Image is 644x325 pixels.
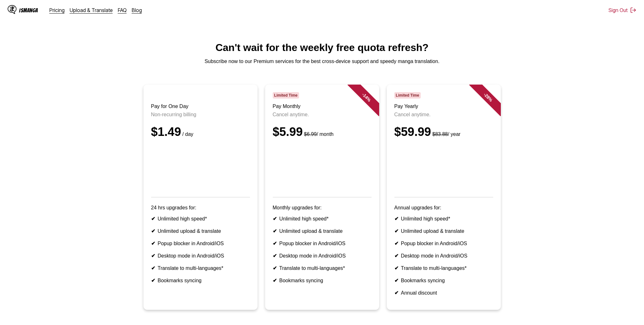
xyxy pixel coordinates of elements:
li: Unlimited high speed* [151,216,250,222]
h1: Can't wait for the weekly free quota refresh? [5,42,639,54]
li: Translate to multi-languages* [394,265,493,271]
li: Translate to multi-languages* [273,265,372,271]
h3: Pay Yearly [394,104,493,109]
b: ✔ [394,241,399,246]
a: IsManga LogoIsManga [8,5,49,15]
li: Translate to multi-languages* [151,265,250,271]
li: Unlimited high speed* [273,216,372,222]
li: Desktop mode in Android/iOS [151,253,250,259]
li: Unlimited upload & translate [273,228,372,234]
div: $1.49 [151,125,250,139]
p: Monthly upgrades for: [273,205,372,211]
p: Annual upgrades for: [394,205,493,211]
li: Bookmarks syncing [394,277,493,284]
li: Unlimited upload & translate [151,228,250,234]
s: $6.99 [304,131,317,137]
b: ✔ [273,228,277,234]
li: Desktop mode in Android/iOS [394,253,493,259]
li: Desktop mode in Android/iOS [273,253,372,259]
b: ✔ [273,216,277,221]
li: Annual discount [394,290,493,296]
img: IsManga Logo [8,5,16,14]
small: / year [431,131,461,137]
li: Bookmarks syncing [151,277,250,284]
li: Popup blocker in Android/iOS [151,240,250,246]
li: Popup blocker in Android/iOS [394,240,493,246]
a: FAQ [118,7,127,13]
b: ✔ [394,265,399,271]
b: ✔ [151,253,155,258]
li: Bookmarks syncing [273,277,372,284]
b: ✔ [273,278,277,283]
span: Limited Time [394,92,421,99]
a: Pricing [49,7,65,13]
b: ✔ [273,253,277,258]
div: $59.99 [394,125,493,139]
li: Unlimited high speed* [394,216,493,222]
div: - 14 % [347,78,385,116]
li: Popup blocker in Android/iOS [273,240,372,246]
iframe: PayPal [273,146,372,188]
b: ✔ [394,216,399,221]
p: Subscribe now to our Premium services for the best cross-device support and speedy manga translat... [5,59,639,64]
b: ✔ [394,253,399,258]
small: / month [303,131,334,137]
b: ✔ [151,241,155,246]
iframe: PayPal [394,146,493,188]
p: Cancel anytime. [273,112,372,118]
h3: Pay Monthly [273,104,372,109]
b: ✔ [394,228,399,234]
b: ✔ [394,278,399,283]
a: Blog [132,7,142,13]
b: ✔ [151,265,155,271]
p: 24 hrs upgrades for: [151,205,250,211]
div: - 28 % [469,78,507,116]
b: ✔ [394,290,399,296]
b: ✔ [151,216,155,221]
h3: Pay for One Day [151,104,250,109]
div: IsManga [19,7,38,13]
p: Cancel anytime. [394,112,493,118]
img: Sign out [630,7,636,13]
span: Limited Time [273,92,299,99]
p: Non-recurring billing [151,112,250,118]
button: Sign Out [609,7,636,13]
div: $5.99 [273,125,372,139]
small: / day [181,131,194,137]
b: ✔ [273,265,277,271]
s: $83.88 [432,131,448,137]
iframe: PayPal [151,146,250,188]
b: ✔ [151,228,155,234]
b: ✔ [151,278,155,283]
b: ✔ [273,241,277,246]
li: Unlimited upload & translate [394,228,493,234]
a: Upload & Translate [70,7,113,13]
